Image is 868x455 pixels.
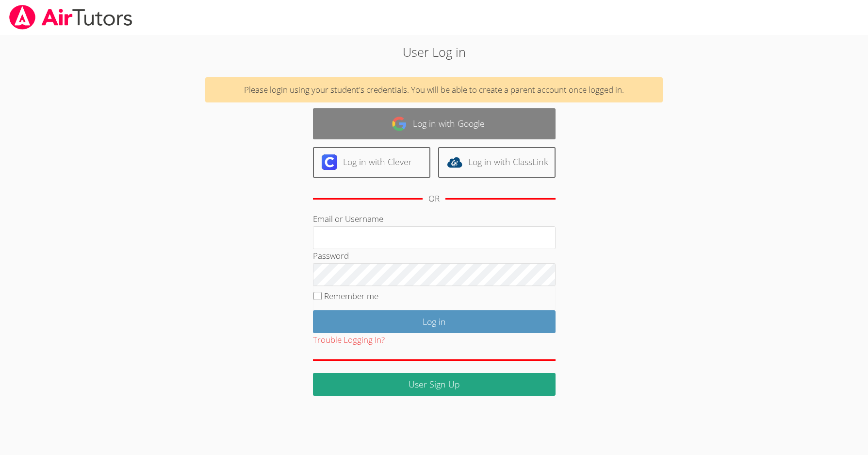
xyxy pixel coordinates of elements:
[313,250,349,261] label: Password
[392,116,407,132] img: google-logo-50288ca7cdecda66e5e0955fdab243c47b7ad437acaf1139b6f446037453330a.svg
[313,213,383,224] label: Email or Username
[428,192,440,206] div: OR
[324,290,378,302] label: Remember me
[313,310,556,333] input: Log in
[447,154,462,170] img: classlink-logo-d6bb404cc1216ec64c9a2012d9dc4662098be43eaf13dc465df04b49fa7ab582.svg
[8,5,133,30] img: airtutors_banner-c4298cdbf04f3fff15de1276eac7730deb9818008684d7c2e4769d2f7ddbe033.png
[205,77,662,103] div: Please login using your student's credentials. You will be able to create a parent account once l...
[313,373,556,396] a: User Sign Up
[322,154,337,170] img: clever-logo-6eab21bc6e7a338710f1a6ff85c0baf02591cd810cc4098c63d3a4b26e2feb20.svg
[199,43,668,61] h2: User Log in
[313,333,385,347] button: Trouble Logging In?
[313,147,430,178] a: Log in with Clever
[313,108,556,139] a: Log in with Google
[438,147,556,178] a: Log in with ClassLink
